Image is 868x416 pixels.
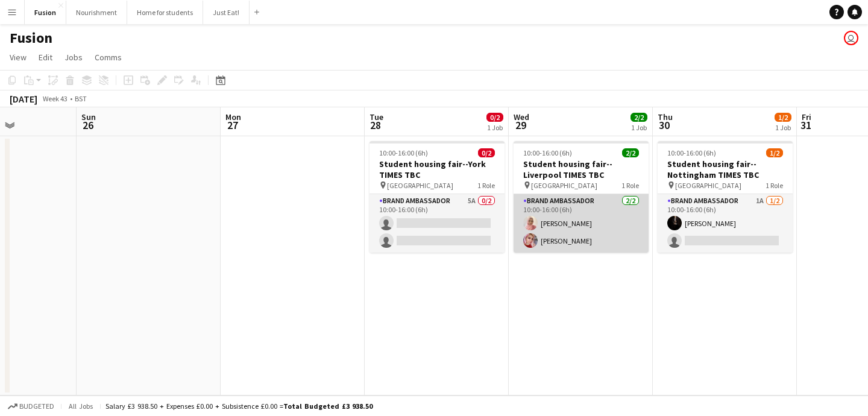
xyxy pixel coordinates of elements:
[802,112,811,122] span: Fri
[514,112,529,122] span: Wed
[775,113,791,122] span: 1/2
[622,148,639,157] span: 2/2
[477,181,495,190] span: 1 Role
[656,118,673,132] span: 30
[25,1,66,24] button: Fusion
[512,118,529,132] span: 29
[90,49,127,65] a: Comms
[658,159,793,180] h3: Student housing fair--Nottingham TIMES TBC
[10,29,52,47] h1: Fusion
[514,159,649,180] h3: Student housing fair--Liverpool TIMES TBC
[95,52,122,63] span: Comms
[370,194,505,253] app-card-role: Brand Ambassador5A0/210:00-16:00 (6h)
[621,181,639,190] span: 1 Role
[478,148,495,157] span: 0/2
[203,1,250,24] button: Just Eat!
[10,52,27,63] span: View
[766,148,783,157] span: 1/2
[283,402,373,411] span: Total Budgeted £3 938.50
[19,402,54,411] span: Budgeted
[667,148,716,157] span: 10:00-16:00 (6h)
[75,94,87,103] div: BST
[514,194,649,253] app-card-role: Brand Ambassador2/210:00-16:00 (6h)[PERSON_NAME][PERSON_NAME]
[6,400,56,413] button: Budgeted
[675,181,741,190] span: [GEOGRAPHIC_DATA]
[370,159,505,180] h3: Student housing fair--York TIMES TBC
[224,118,241,132] span: 27
[775,123,791,132] div: 1 Job
[658,112,673,122] span: Thu
[127,1,203,24] button: Home for students
[531,181,597,190] span: [GEOGRAPHIC_DATA]
[631,123,647,132] div: 1 Job
[34,49,57,65] a: Edit
[66,1,127,24] button: Nourishment
[766,181,783,190] span: 1 Role
[81,112,96,122] span: Sun
[844,31,858,45] app-user-avatar: Booking & Talent Team
[39,52,52,63] span: Edit
[105,402,373,411] div: Salary £3 938.50 + Expenses £0.00 + Subsistence £0.00 =
[514,141,649,253] app-job-card: 10:00-16:00 (6h)2/2Student housing fair--Liverpool TIMES TBC [GEOGRAPHIC_DATA]1 RoleBrand Ambassa...
[370,141,505,253] app-job-card: 10:00-16:00 (6h)0/2Student housing fair--York TIMES TBC [GEOGRAPHIC_DATA]1 RoleBrand Ambassador5A...
[631,113,647,122] span: 2/2
[80,118,96,132] span: 26
[523,148,572,157] span: 10:00-16:00 (6h)
[64,52,83,63] span: Jobs
[225,112,241,122] span: Mon
[40,94,70,103] span: Week 43
[486,113,503,122] span: 0/2
[487,123,503,132] div: 1 Job
[658,141,793,253] app-job-card: 10:00-16:00 (6h)1/2Student housing fair--Nottingham TIMES TBC [GEOGRAPHIC_DATA]1 RoleBrand Ambass...
[658,194,793,253] app-card-role: Brand Ambassador1A1/210:00-16:00 (6h)[PERSON_NAME]
[10,93,37,105] div: [DATE]
[368,118,383,132] span: 28
[800,118,811,132] span: 31
[5,49,31,65] a: View
[60,49,87,65] a: Jobs
[370,112,383,122] span: Tue
[379,148,428,157] span: 10:00-16:00 (6h)
[66,402,95,411] span: All jobs
[387,181,453,190] span: [GEOGRAPHIC_DATA]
